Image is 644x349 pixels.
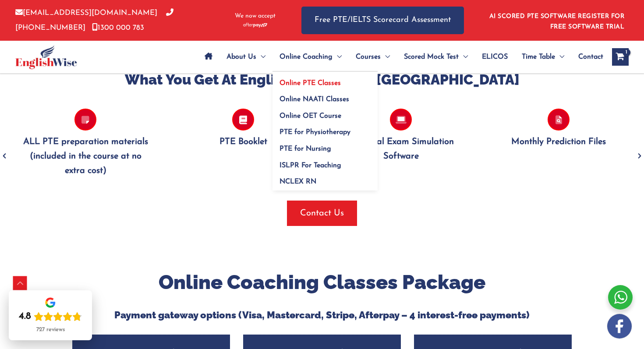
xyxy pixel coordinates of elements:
span: Menu Toggle [555,42,564,72]
a: Free PTE/IELTS Scorecard Assessment [301,7,464,34]
p: PTE Booklet [177,135,309,149]
span: Menu Toggle [256,42,265,72]
span: Contact Us [300,207,344,219]
span: Courses [356,42,381,72]
a: Contact [571,42,603,72]
span: ISLPR For Teaching [280,162,341,169]
a: CoursesMenu Toggle [349,42,397,72]
h3: What You Get At EnglishWise Global [GEOGRAPHIC_DATA] [13,71,631,89]
a: ISLPR For Teaching [272,154,378,171]
p: ALL PTE preparation materials (included in the course at no extra cost) [20,135,151,179]
span: Time Table [522,42,555,72]
a: AI SCORED PTE SOFTWARE REGISTER FOR FREE SOFTWARE TRIAL [489,13,625,30]
span: NCLEX RN [280,178,316,185]
h2: Online Coaching Classes Package [66,270,578,296]
button: Contact Us [287,201,357,226]
a: NCLEX RN [272,171,378,191]
span: Menu Toggle [333,42,342,72]
button: Next [635,133,644,141]
a: Online NAATI Classes [272,88,378,105]
a: About UsMenu Toggle [219,42,272,72]
p: PTE Real Exam Simulation Software [335,135,467,164]
span: Contact [578,42,603,72]
span: We now accept [235,12,276,21]
span: PTE for Physiotherapy [280,129,350,136]
div: 4.8 [19,310,31,323]
span: About Us [226,42,256,72]
a: PTE for Physiotherapy [272,121,378,138]
span: Scored Mock Test [404,42,459,72]
span: Online OET Course [280,113,341,120]
a: Scored Mock TestMenu Toggle [397,42,475,72]
span: ELICOS [482,42,508,72]
aside: Header Widget 1 [484,6,629,35]
a: Online OET Course [272,105,378,121]
span: Online PTE Classes [280,80,341,87]
a: [PHONE_NUMBER] [15,9,173,31]
img: cropped-ew-logo [15,45,77,69]
h5: Payment gateway options (Visa, Mastercard, Stripe, Afterpay – 4 interest-free payments) [66,309,578,321]
span: PTE for Nursing [280,145,331,152]
span: Menu Toggle [459,42,468,72]
nav: Site Navigation: Main Menu [198,42,603,72]
span: Online NAATI Classes [280,96,349,103]
div: Rating: 4.8 out of 5 [19,310,82,323]
a: Online PTE Classes [272,72,378,88]
p: Monthly Prediction Files [493,135,624,149]
span: Online Coaching [280,42,333,72]
img: white-facebook.png [607,314,632,338]
a: View Shopping Cart, 1 items [612,48,629,66]
a: PTE for Nursing [272,138,378,155]
a: Time TableMenu Toggle [515,42,571,72]
img: Afterpay-Logo [243,23,267,28]
span: Menu Toggle [381,42,390,72]
a: 1300 000 783 [92,24,144,32]
a: ELICOS [475,42,515,72]
a: [EMAIL_ADDRESS][DOMAIN_NAME] [15,9,157,17]
div: 727 reviews [36,326,65,333]
a: Online CoachingMenu Toggle [272,42,349,72]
